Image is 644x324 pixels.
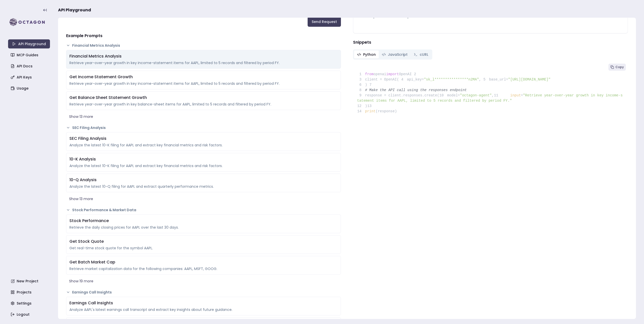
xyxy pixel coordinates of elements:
div: Earnings Call Insights [69,300,338,306]
button: Earnings Call Insights [66,290,341,295]
span: response = client.responses.create( [357,93,439,97]
div: Analyze the latest 10-K filing for AAPL and extract key financial metrics and risk factors. [69,143,338,148]
div: Get real-time stock quote for the symbol AAPL. [69,246,338,251]
span: ) [357,83,367,87]
button: Copy [608,64,626,71]
button: Financial Metrics Analysis [66,43,341,48]
div: 10-Q Analysis [69,177,338,183]
a: API Docs [9,62,50,71]
a: API Playground [8,39,50,48]
div: Get Batch Market Cap [69,259,338,265]
span: ) [357,104,367,108]
div: Get Income Statement Growth [69,74,338,80]
button: Send Request [308,17,341,27]
h4: Example Prompts [66,33,341,39]
span: 1 [357,72,365,77]
div: Retrieve year-over-year growth in key income-statement items for AAPL, limited to 5 records and f... [69,81,338,86]
span: 8 [357,88,365,93]
a: New Project [9,277,50,286]
span: = [521,93,523,97]
span: "octagon-agent" [460,93,492,97]
span: "[URL][DOMAIN_NAME]" [508,77,551,82]
span: base_url= [489,77,508,82]
span: # Make the API call using the responses endpoint [365,88,467,92]
img: logo-rect-yK7x_WSZ.svg [8,17,50,27]
button: Show 13 more [66,194,341,203]
div: Retrieve year-over-year growth in key balance-sheet items for AAPL, limited to 5 records and filt... [69,102,338,107]
span: openai [373,72,386,76]
div: Retrieve the daily closing prices for AAPL over the last 30 days. [69,225,338,230]
button: SEC Filing Analysis [66,125,341,130]
a: Projects [9,288,50,297]
a: Settings [9,299,50,308]
div: 10-K Analysis [69,156,338,162]
span: JavaScript [388,52,408,57]
a: MCP Guides [9,50,50,60]
span: API Playground [58,7,91,13]
h4: Snippets [353,39,628,45]
a: API Keys [9,73,50,82]
span: OpenAI [399,72,412,76]
span: Copy [615,65,624,69]
span: cURL [420,52,428,57]
span: 3 [357,77,365,82]
div: Analyze the latest 10-K filing for AAPL and extract key financial metrics and risk factors. [69,163,338,168]
span: (response) [376,109,397,113]
span: 10 [439,93,447,98]
span: from [365,72,374,76]
button: Show 19 more [66,277,341,286]
a: Logout [9,310,50,319]
div: Analyze AAPL's latest earnings call transcript and extract key insights about future guidance. [69,307,338,312]
div: Get Stock Quote [69,238,338,245]
span: , [492,93,494,97]
div: Get Balance Sheet Statement Growth [69,95,338,101]
span: 6 [357,82,365,88]
div: Analyze the latest 10-Q filing for AAPL and extract quarterly performance metrics. [69,184,338,189]
button: Show 13 more [66,112,341,121]
span: 12 [357,103,365,109]
span: 13 [367,103,375,109]
span: import [386,72,399,76]
div: Financial Metrics Analysis [69,53,338,59]
div: Retrieve market capitalization data for the following companies: AAPL, MSFT, GOOG. [69,266,338,271]
div: Stock Performance [69,218,338,224]
span: 11 [494,93,502,98]
span: 7 [367,82,375,88]
span: 5 [481,77,489,82]
span: Python [363,52,376,57]
div: SEC Filing Analysis [69,136,338,142]
a: Usage [9,84,50,93]
span: 4 [399,77,407,82]
span: print [365,109,376,113]
span: , [479,77,481,82]
span: 14 [357,109,365,114]
span: client = OpenAI( [357,77,399,82]
span: model= [447,93,460,97]
span: 9 [357,93,365,98]
button: Stock Performance & Market Data [66,207,341,212]
div: Retrieve year-over-year growth in key income-statement items for AAPL, limited to 5 records and f... [69,60,338,65]
span: input [510,93,521,97]
span: api_key= [407,77,424,82]
span: 2 [412,72,420,77]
